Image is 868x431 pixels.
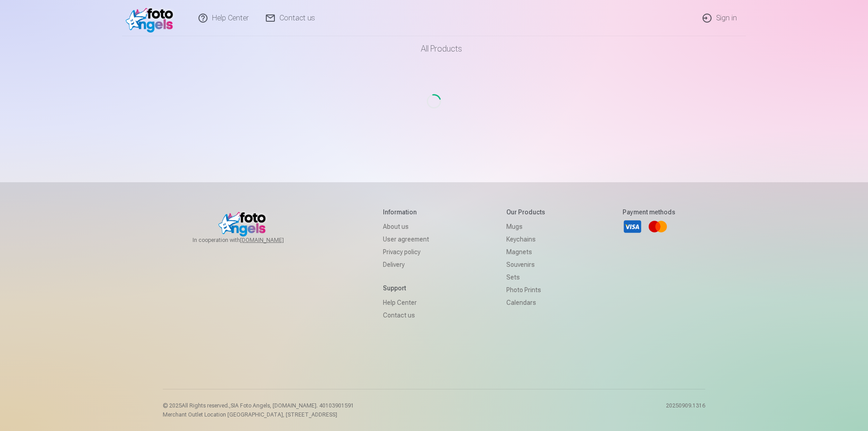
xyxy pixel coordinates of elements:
h5: Support [383,284,429,293]
p: © 2025 All Rights reserved. , [163,402,354,409]
a: Sets [506,271,545,284]
a: Photo prints [506,284,545,296]
span: In cooperation with [193,237,306,244]
a: Mastercard [648,217,668,237]
a: All products [396,36,473,62]
a: Visa [623,217,642,237]
h5: Information [383,208,429,217]
a: [DOMAIN_NAME] [240,237,306,244]
a: Privacy policy [383,246,429,258]
a: Help Center [383,296,429,309]
a: Contact us [383,309,429,322]
a: Delivery [383,258,429,271]
a: Mugs [506,220,545,233]
img: /fa1 [126,4,178,33]
span: SIA Foto Angels, [DOMAIN_NAME]. 40103901591 [231,403,354,409]
a: Keychains [506,233,545,246]
h5: Our products [506,208,545,217]
a: Calendars [506,296,545,309]
a: Souvenirs [506,258,545,271]
a: About us [383,220,429,233]
p: Merchant Outlet Location [GEOGRAPHIC_DATA], [STREET_ADDRESS] [163,411,354,418]
p: 20250909.1316 [666,402,705,418]
h5: Payment methods [623,208,675,217]
a: User agreement [383,233,429,246]
a: Magnets [506,246,545,258]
